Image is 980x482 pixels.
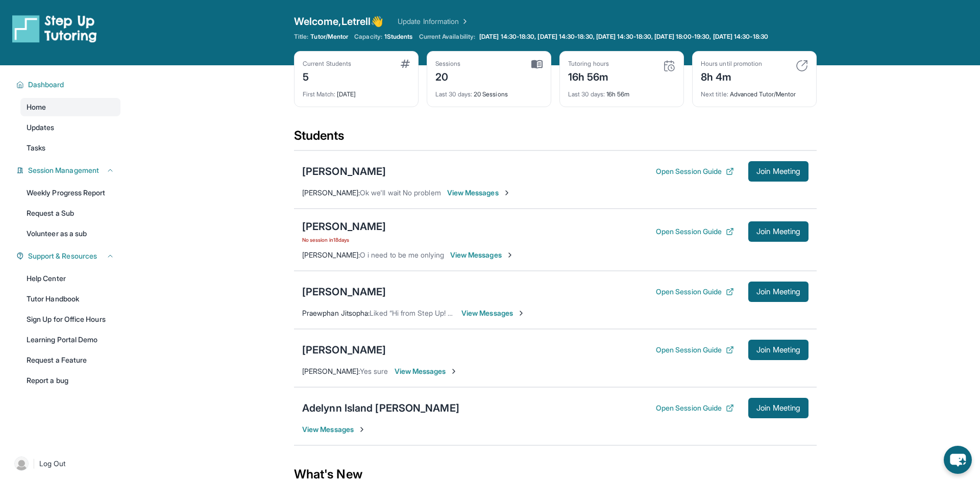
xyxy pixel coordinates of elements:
span: Join Meeting [756,347,800,353]
a: Report a bug [20,371,120,390]
img: user-img [14,456,29,471]
div: [PERSON_NAME] [302,343,386,357]
a: Sign Up for Office Hours [20,310,120,328]
div: [PERSON_NAME] [302,164,386,179]
a: Volunteer as a sub [20,224,120,243]
span: Tasks [27,143,45,153]
span: [PERSON_NAME] : [302,250,360,259]
span: Ok we'll wait No problem [360,188,441,197]
button: Dashboard [24,80,114,90]
span: View Messages [461,308,525,318]
div: 20 [435,68,461,84]
span: Next title : [701,90,728,98]
button: Open Session Guide [656,166,734,176]
span: Join Meeting [756,405,800,411]
a: Learning Portal Demo [20,331,120,349]
a: Weekly Progress Report [20,184,120,202]
a: |Log Out [10,452,120,475]
span: Last 30 days : [435,90,472,98]
div: [PERSON_NAME] [302,285,386,299]
a: Tutor Handbook [20,290,120,308]
div: Sessions [435,60,461,68]
img: card [663,60,675,72]
div: [DATE] [303,84,410,98]
span: Tutor/Mentor [310,33,348,41]
span: Dashboard [28,80,64,90]
img: Chevron-Right [503,189,511,197]
div: 5 [303,68,351,84]
span: Current Availability: [419,33,475,41]
span: Praewphan Jitsopha : [302,309,370,317]
button: Open Session Guide [656,287,734,297]
span: Home [27,102,46,112]
button: Support & Resources [24,251,114,261]
span: Welcome, Letrell 👋 [294,14,383,29]
span: Support & Resources [28,251,97,261]
a: Tasks [20,139,120,157]
a: Updates [20,118,120,137]
span: 1 Students [384,33,413,41]
button: Join Meeting [748,398,808,418]
span: First Match : [303,90,335,98]
a: Request a Sub [20,204,120,222]
img: logo [12,14,97,43]
button: Join Meeting [748,340,808,360]
div: 20 Sessions [435,84,543,98]
div: Current Students [303,60,351,68]
span: Updates [27,122,55,133]
button: Join Meeting [748,282,808,302]
span: Join Meeting [756,289,800,295]
span: No session in 18 days [302,236,386,244]
a: Home [20,98,120,116]
img: card [531,60,543,69]
button: Open Session Guide [656,403,734,413]
button: Open Session Guide [656,226,734,237]
span: Session Management [28,165,99,175]
span: Join Meeting [756,168,800,174]
div: Adelynn Island [PERSON_NAME] [302,401,459,415]
div: [PERSON_NAME] [302,219,386,234]
img: Chevron-Right [450,367,458,375]
button: Session Management [24,165,114,175]
div: Hours until promotion [701,60,762,68]
span: [DATE] 14:30-18:30, [DATE] 14:30-18:30, [DATE] 14:30-18:30, [DATE] 18:00-19:30, [DATE] 14:30-18:30 [479,33,768,41]
span: Log Out [39,459,66,469]
div: 8h 4m [701,68,762,84]
img: Chevron-Right [506,251,514,259]
span: View Messages [395,366,458,376]
div: 16h 56m [568,68,609,84]
span: Join Meeting [756,229,800,235]
button: chat-button [944,446,972,474]
span: | [33,458,35,470]
span: Title: [294,33,308,41]
a: [DATE] 14:30-18:30, [DATE] 14:30-18:30, [DATE] 14:30-18:30, [DATE] 18:00-19:30, [DATE] 14:30-18:30 [477,33,770,41]
span: [PERSON_NAME] : [302,188,360,197]
span: [PERSON_NAME] : [302,367,360,375]
img: card [796,60,808,72]
span: O i need to be me onlying [360,250,444,259]
a: Request a Feature [20,351,120,369]
img: Chevron-Right [358,425,366,434]
span: Last 30 days : [568,90,605,98]
div: 16h 56m [568,84,675,98]
button: Join Meeting [748,161,808,182]
div: Advanced Tutor/Mentor [701,84,808,98]
div: Students [294,128,817,150]
span: Yes sure [360,367,388,375]
span: View Messages [302,424,366,435]
button: Open Session Guide [656,345,734,355]
img: card [401,60,410,68]
div: Tutoring hours [568,60,609,68]
img: Chevron-Right [517,309,525,317]
button: Join Meeting [748,221,808,242]
img: Chevron Right [459,16,469,27]
a: Update Information [398,16,469,27]
span: View Messages [450,250,514,260]
span: Capacity: [354,33,382,41]
a: Help Center [20,269,120,288]
span: View Messages [447,188,511,198]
